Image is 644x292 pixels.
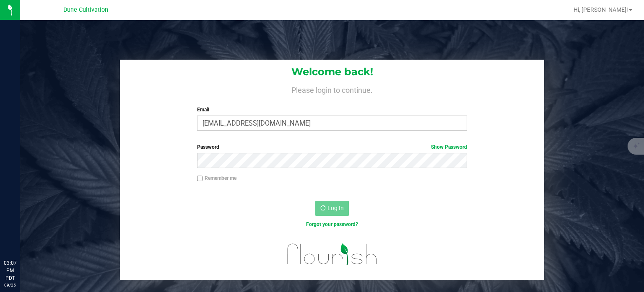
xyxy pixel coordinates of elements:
span: Dune Cultivation [63,6,108,13]
label: Remember me [197,174,236,182]
a: Forgot your password? [306,221,358,227]
h4: Please login to continue. [120,84,544,94]
span: Log In [327,205,344,211]
input: Remember me [197,176,203,182]
p: 09/25 [4,282,16,288]
button: Log In [315,201,349,216]
h1: Welcome back! [120,66,544,77]
img: flourish_logo.svg [279,237,385,271]
p: 03:07 PM PDT [4,259,16,282]
label: Email [197,106,467,113]
span: Password [197,144,219,150]
span: Hi, [PERSON_NAME]! [574,6,628,13]
a: Show Password [431,144,467,150]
